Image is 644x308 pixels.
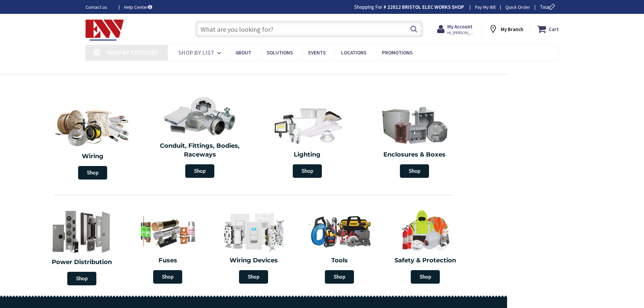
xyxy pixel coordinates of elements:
a: Tools Shop [298,206,381,287]
a: Safety & Protection Shop [384,206,467,287]
span: Locations [341,49,366,56]
span: Shop [293,164,322,178]
span: Shop [239,270,268,284]
a: Power Distribution Shop [39,205,125,289]
span: Shop [411,270,440,284]
a: Quick Order [505,4,530,10]
a: Wiring Shop [39,102,146,183]
h2: Safety & Protection [387,256,463,265]
a: Enclosures & Boxes Shop [363,102,467,181]
a: Help Center [124,4,152,10]
span: Hi, [PERSON_NAME] [447,30,476,35]
a: Lighting Shop [255,102,359,181]
span: Shop By List [178,49,214,56]
strong: # [383,4,386,10]
span: Shop [67,272,96,285]
span: Shop [78,166,107,180]
span: Tour [540,4,557,10]
a: Fuses Shop [126,206,209,287]
strong: 22812 BRISTOL ELEC WORKS SHOP [387,4,464,10]
a: My Account Hi, [PERSON_NAME] [437,23,476,35]
span: Promotions [382,49,412,56]
span: About [236,49,251,56]
span: Shop By Category [106,49,158,56]
div: My Branch [488,23,523,35]
a: Conduit, Fittings, Bodies, Raceways Shop [148,93,252,181]
span: Shop [185,164,214,178]
span: Shop [400,164,429,178]
h2: Conduit, Fittings, Bodies, Raceways [151,142,249,159]
strong: Cart [549,23,559,35]
span: Events [308,49,326,56]
span: Solutions [267,49,293,56]
a: Cart [537,23,559,35]
strong: My Account [447,23,473,30]
img: Electrical Wholesalers, Inc. [86,20,124,41]
h2: Fuses [130,256,206,265]
h2: Enclosures & Boxes [366,150,463,159]
h2: Wiring [42,152,143,161]
a: Contact us [86,4,113,10]
input: What are you looking for? [195,21,423,38]
span: Shopping For [354,4,382,10]
span: Shop [153,270,182,284]
h2: Power Distribution [42,258,121,267]
strong: My Branch [501,26,523,32]
h2: Tools [302,256,377,265]
h2: Wiring Devices [216,256,291,265]
span: Shop [325,270,354,284]
a: Wiring Devices Shop [212,206,295,287]
a: Pay My Bill [475,4,496,10]
h2: Lighting [259,150,356,159]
